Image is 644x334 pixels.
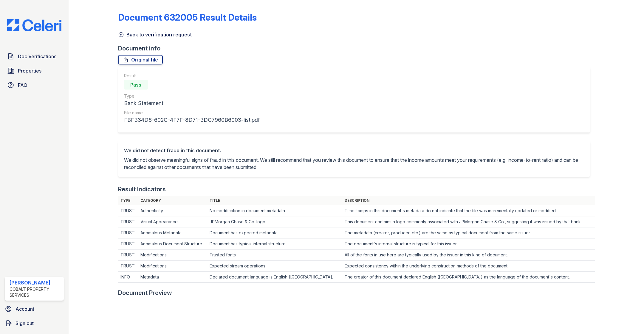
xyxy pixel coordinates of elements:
td: Timestamps in this document's metadata do not indicate that the file was incrementally updated or... [342,205,595,216]
th: Description [342,196,595,205]
div: Document info [118,44,595,53]
td: Expected stream operations [207,261,342,272]
td: Expected consistency within the underlying construction methods of the document. [342,261,595,272]
td: Document has typical internal structure [207,238,342,250]
span: FAQ [18,81,27,89]
td: The metadata (creator, producer, etc.) are the same as typical document from the same issuer. [342,227,595,238]
td: Declared document language is English ([GEOGRAPHIC_DATA]) [207,272,342,283]
a: Properties [5,65,64,77]
div: Result Indicators [118,185,166,193]
td: INFO [118,272,138,283]
td: Modifications [138,261,208,272]
a: Doc Verifications [5,50,64,62]
span: Doc Verifications [18,53,56,60]
img: CE_Logo_Blue-a8612792a0a2168367f1c8372b55b34899dd931a85d93a1a3d3e32e68fde9ad4.png [2,19,66,31]
td: The document's internal structure is typical for this issuer. [342,238,595,250]
p: We did not observe meaningful signs of fraud in this document. We still recommend that you review... [124,156,584,171]
th: Type [118,196,138,205]
td: The creator of this document declared English ([GEOGRAPHIC_DATA]) as the language of the document... [342,272,595,283]
a: Original file [118,55,163,64]
a: Back to verification request [118,31,192,38]
div: Document Preview [118,289,172,297]
a: FAQ [5,79,64,91]
span: Account [16,305,34,313]
a: Sign out [2,317,66,329]
div: [PERSON_NAME] [10,279,61,286]
div: Cobalt Property Services [10,286,61,298]
span: Properties [18,67,41,74]
td: Authenticity [138,205,208,216]
td: Modifications [138,250,208,261]
div: FBFB34D6-602C-4F7F-8D71-BDC7960B6003-list.pdf [124,116,260,124]
td: Visual Appearance [138,216,208,227]
td: TRUST [118,227,138,238]
td: No modification in document metadata [207,205,342,216]
td: This document contains a logo commonly associated with JPMorgan Chase & Co., suggesting it was is... [342,216,595,227]
td: All of the fonts in use here are typically used by the issuer in this kind of document. [342,250,595,261]
td: JPMorgan Chase & Co. logo [207,216,342,227]
td: Trusted fonts [207,250,342,261]
a: Document 632005 Result Details [118,12,257,23]
td: TRUST [118,238,138,250]
td: TRUST [118,205,138,216]
iframe: chat widget [619,310,638,328]
td: Anomalous Document Structure [138,238,208,250]
td: Document has expected metadata [207,227,342,238]
td: TRUST [118,250,138,261]
th: Title [207,196,342,205]
td: Anomalous Metadata [138,227,208,238]
td: Metadata [138,272,208,283]
div: File name [124,110,260,116]
th: Category [138,196,208,205]
td: TRUST [118,216,138,227]
div: Pass [124,80,148,90]
div: Result [124,73,260,79]
a: Account [2,303,66,315]
td: TRUST [118,261,138,272]
div: Bank Statement [124,99,260,107]
div: Type [124,93,260,99]
div: We did not detect fraud in this document. [124,147,584,154]
span: Sign out [16,320,34,327]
